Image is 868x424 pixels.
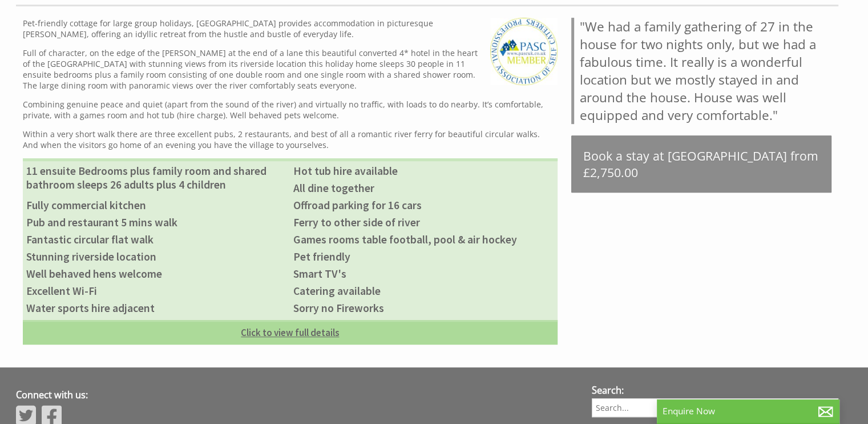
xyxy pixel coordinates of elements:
li: Pet friendly [290,248,557,265]
blockquote: "We had a family gathering of 27 in the house for two nights only, but we had a fabulous time. It... [571,18,831,124]
li: Games rooms table football, pool & air hockey [290,231,557,248]
li: Well behaved hens welcome [23,265,290,282]
li: 11 ensuite Bedrooms plus family room and shared bathroom sleeps 26 adults plus 4 children [23,162,290,193]
li: Excellent Wi-Fi [23,282,290,299]
input: Search... [592,398,838,417]
li: Fantastic circular flat walk [23,231,290,248]
li: Smart TV's [290,265,557,282]
li: Catering available [290,282,557,299]
p: Pet-friendly cottage for large group holidays, [GEOGRAPHIC_DATA] provides accommodation in pictur... [23,18,558,39]
li: Water sports hire adjacent [23,299,290,317]
li: Ferry to other side of river [290,214,557,231]
a: Book a stay at [GEOGRAPHIC_DATA] from £2,750.00 [571,135,831,193]
li: Hot tub hire available [290,162,557,179]
img: PASC - PASC UK Members [490,18,558,85]
li: Fully commercial kitchen [23,197,290,214]
p: Within a very short walk there are three excellent pubs, 2 restaurants, and best of all a romanti... [23,129,558,150]
p: Full of character, on the edge of the [PERSON_NAME] at the end of a lane this beautiful converted... [23,47,558,91]
li: Offroad parking for 16 cars [290,197,557,214]
a: Click to view full details [23,320,558,345]
p: Combining genuine peace and quiet (apart from the sound of the river) and virtually no traffic, w... [23,99,558,121]
li: All dine together [290,179,557,197]
li: Pub and restaurant 5 mins walk [23,214,290,231]
h3: Search: [592,384,838,397]
p: Enquire Now [663,405,834,417]
li: Stunning riverside location [23,248,290,265]
li: Sorry no Fireworks [290,299,557,317]
h3: Connect with us: [16,389,575,401]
